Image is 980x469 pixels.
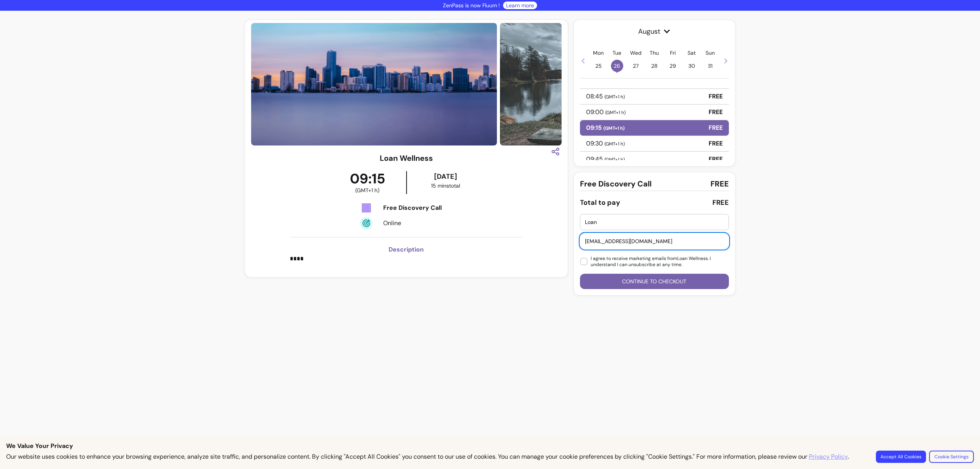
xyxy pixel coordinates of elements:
p: Fri [670,49,676,57]
span: 29 [667,60,679,72]
img: https://d22cr2pskkweo8.cloudfront.net/56c9626e-cf51-4f79-a528-891c1d628887 [500,23,745,145]
p: Sun [706,49,715,57]
span: 26 [611,60,623,72]
p: Our website uses cookies to enhance your browsing experience, analyze site traffic, and personali... [6,452,849,461]
a: Learn more [506,2,534,9]
span: ( GMT+1 h ) [603,125,625,131]
div: 09:15 [329,171,407,194]
p: Sat [688,49,696,57]
img: Tickets Icon [360,202,372,214]
span: ( GMT+1 h ) [604,94,625,100]
p: 09:30 [586,139,625,148]
span: 28 [648,60,660,72]
span: August [580,26,729,37]
h3: Loan Wellness [380,153,433,163]
p: FREE [709,123,723,132]
p: We Value Your Privacy [6,441,974,451]
button: Cookie Settings [929,451,974,463]
a: Privacy Policy [809,452,848,461]
span: 27 [630,60,642,72]
span: FREE [710,178,729,189]
span: ( GMT+1 h ) [605,109,626,116]
span: 25 [592,60,604,72]
span: ( GMT+1 h ) [604,141,625,147]
p: FREE [709,108,723,117]
p: 09:15 [586,123,625,132]
p: Wed [630,49,642,57]
button: Continue to checkout [580,274,729,289]
p: Mon [593,49,604,57]
p: 08:45 [586,92,625,101]
span: ( GMT+1 h ) [604,157,625,163]
input: Enter your email address [585,237,724,245]
input: Enter your first name [585,218,724,226]
p: FREE [709,139,723,148]
span: Free Discovery Call [580,178,652,189]
p: 09:45 [586,155,625,164]
div: Online [383,219,461,228]
span: ( GMT+1 h ) [355,186,379,194]
h3: Description [290,245,523,254]
div: Total to pay [580,197,620,208]
p: 09:00 [586,108,626,117]
p: FREE [709,155,723,164]
p: Tue [612,49,621,57]
div: FREE [712,197,729,208]
button: Accept All Cookies [876,451,926,463]
p: ZenPass is now Fluum ! [443,2,500,9]
span: • [616,68,618,76]
div: Free Discovery Call [383,203,461,212]
div: 15 mins total [408,182,482,190]
span: 30 [686,60,698,72]
div: [DATE] [408,171,482,182]
p: FREE [709,92,723,101]
p: Thu [650,49,659,57]
span: 31 [704,60,716,72]
img: https://d22cr2pskkweo8.cloudfront.net/e600e533-6d64-480f-a78c-d1a6fa6d2f6b [251,23,497,145]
